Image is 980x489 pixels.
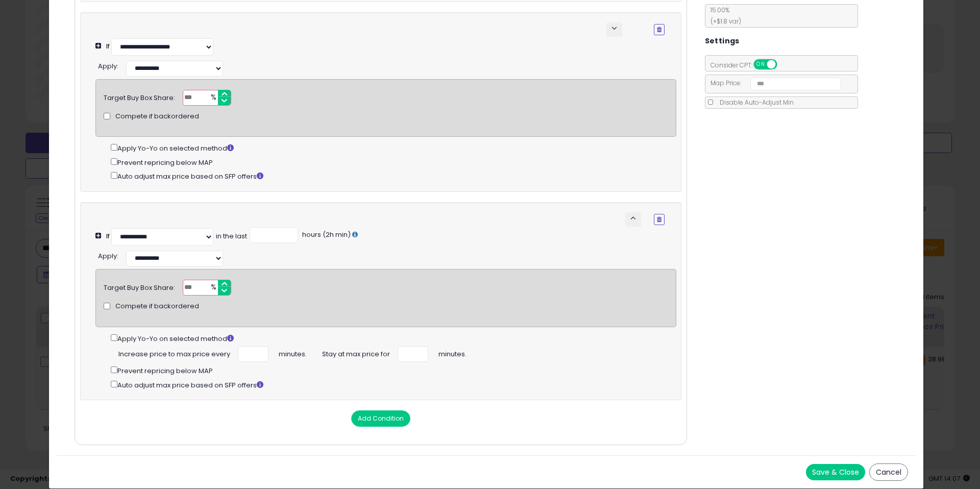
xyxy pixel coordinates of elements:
span: minutes. [438,346,467,359]
div: in the last [216,232,247,241]
span: Disable Auto-Adjust Min [715,98,794,107]
span: OFF [775,60,792,69]
span: Increase price to max price every [118,346,230,359]
span: Apply [98,61,117,71]
span: keyboard_arrow_up [628,213,638,223]
span: keyboard_arrow_down [609,23,619,33]
button: Save & Close [806,464,865,480]
div: Target Buy Box Share: [104,90,175,103]
span: hours (2h min) [301,230,351,239]
span: Map Price: [705,79,842,87]
button: Cancel [869,463,908,481]
h5: Settings [705,35,740,47]
span: % [205,280,221,296]
span: minutes. [279,346,307,359]
span: Stay at max price for [322,346,390,359]
div: Apply Yo-Yo on selected method [111,142,676,154]
div: Target Buy Box Share: [104,280,175,293]
div: Auto adjust max price based on SFP offers [111,170,676,182]
span: ON [754,60,767,69]
span: Consider CPT: [705,61,791,69]
span: Apply [98,251,117,261]
div: : [98,58,118,71]
span: (+$1.8 var) [705,17,741,26]
i: Remove Condition [657,216,661,223]
div: Prevent repricing below MAP [111,364,676,376]
div: Apply Yo-Yo on selected method [111,332,676,344]
i: Remove Condition [657,27,661,33]
div: Auto adjust max price based on SFP offers [111,379,676,390]
span: 15.00 % [705,6,741,26]
span: Compete if backordered [115,112,199,121]
span: % [205,90,221,106]
div: : [98,248,118,261]
span: Compete if backordered [115,302,199,311]
div: Prevent repricing below MAP [111,156,676,168]
button: Add Condition [351,410,410,427]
